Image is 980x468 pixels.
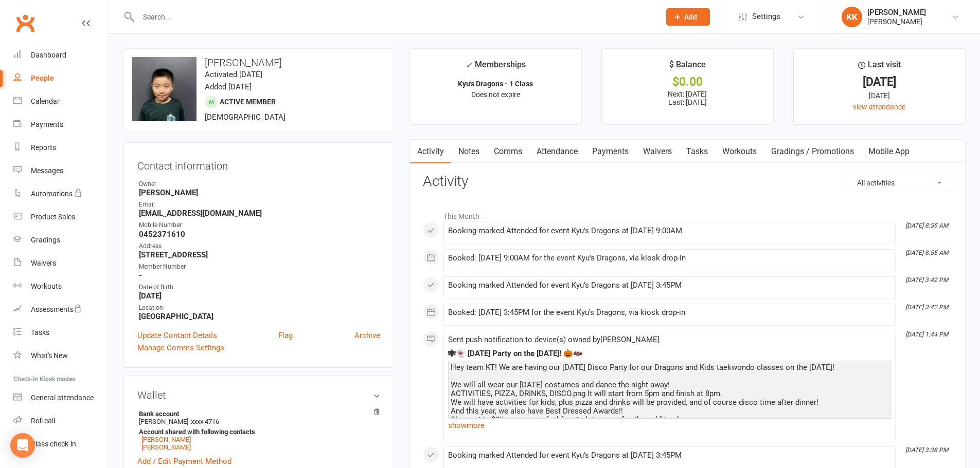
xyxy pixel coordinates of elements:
i: [DATE] 8:55 AM [905,249,948,256]
div: Waivers [31,259,56,267]
div: Email [139,200,380,210]
span: [DEMOGRAPHIC_DATA] [205,113,286,122]
h3: Wallet [137,389,380,401]
div: Location [139,303,380,313]
li: This Month [423,205,952,222]
div: $ Balance [669,58,706,77]
div: Last visit [858,58,901,77]
div: Booking marked Attended for event Kyu's Dragons at [DATE] 3:45PM [448,281,891,290]
div: Booking marked Attended for event Kyu's Dragons at [DATE] 3:45PM [448,451,891,460]
strong: [GEOGRAPHIC_DATA] [139,312,380,321]
a: Product Sales [13,205,109,229]
span: Settings [752,5,780,28]
strong: Kyu's Dragons - 1 Class [458,80,533,88]
i: [DATE] 3:42 PM [905,304,948,311]
div: Booked: [DATE] 3:45PM for the event Kyu's Dragons, via kiosk drop-in [448,308,891,317]
a: What's New [13,344,109,367]
strong: [PERSON_NAME] [139,188,380,197]
a: Archive [354,329,380,342]
div: Memberships [466,58,526,77]
div: Dashboard [31,51,66,59]
div: [PERSON_NAME] [867,17,926,26]
i: [DATE] 3:42 PM [905,276,948,284]
span: to device(s) owned by [PERSON_NAME] [525,335,660,344]
a: [PERSON_NAME] [141,443,191,451]
strong: 0452371610 [139,230,380,239]
div: Calendar [31,97,60,105]
div: 🕷👻 [DATE] Party on the [DATE]! 🎃🦇 [448,349,891,358]
a: [PERSON_NAME] [141,436,191,443]
div: [DATE] [803,90,956,101]
div: Class check-in [31,440,76,448]
a: Comms [487,140,529,163]
div: $0.00 [611,77,764,87]
div: Payments [31,120,63,128]
a: show more [448,418,891,433]
h3: [PERSON_NAME] [132,57,385,68]
a: view attendance [853,103,905,111]
span: Sent push notification [448,335,660,344]
span: xxxx 4716 [191,418,219,425]
div: Product Sales [31,213,75,221]
a: Payments [585,140,636,163]
img: image1760075914.png [132,57,197,121]
a: Manage Comms Settings [137,342,224,354]
a: Payments [13,113,109,136]
a: Waivers [636,140,679,163]
div: Reports [31,143,56,152]
div: KK [842,7,862,27]
a: General attendance kiosk mode [13,386,109,409]
div: What's New [31,351,68,360]
a: Gradings [13,229,109,252]
time: Activated [DATE] [205,70,262,79]
span: Add [684,13,697,21]
strong: [STREET_ADDRESS] [139,250,380,259]
div: Address [139,241,380,251]
div: Open Intercom Messenger [10,433,35,458]
div: People [31,74,54,82]
a: Workouts [715,140,764,163]
i: [DATE] 3:38 PM [905,446,948,454]
strong: Bank account [139,410,375,418]
a: Workouts [13,275,109,298]
a: Reports [13,136,109,159]
a: Clubworx [12,10,38,36]
input: Search... [135,10,653,24]
a: Gradings / Promotions [764,140,861,163]
a: Dashboard [13,44,109,67]
a: Notes [451,140,487,163]
div: Owner [139,179,380,189]
button: Add [666,8,710,26]
div: Automations [31,190,73,198]
h3: Contact information [137,156,380,172]
div: Mobile Number [139,220,380,230]
a: Assessments [13,298,109,321]
a: Class kiosk mode [13,433,109,456]
div: Workouts [31,282,62,290]
time: Added [DATE] [205,82,252,91]
div: Booking marked Attended for event Kyu's Dragons at [DATE] 9:00AM [448,227,891,235]
a: Messages [13,159,109,182]
a: Calendar [13,90,109,113]
span: Active member [220,98,276,106]
strong: [EMAIL_ADDRESS][DOMAIN_NAME] [139,209,380,218]
strong: - [139,271,380,280]
div: [DATE] [803,77,956,87]
div: [PERSON_NAME] [867,8,926,17]
a: Tasks [13,321,109,344]
li: [PERSON_NAME] [137,408,380,453]
strong: Account shared with following contacts [139,428,375,436]
strong: [DATE] [139,291,380,301]
span: Does not expire [471,90,520,99]
h3: Activity [423,174,952,190]
a: Flag [278,329,293,342]
i: [DATE] 8:55 AM [905,222,948,229]
i: [DATE] 1:44 PM [905,331,948,338]
a: Waivers [13,252,109,275]
div: Tasks [31,328,49,336]
div: Booked: [DATE] 9:00AM for the event Kyu's Dragons, via kiosk drop-in [448,254,891,263]
p: Next: [DATE] Last: [DATE] [611,90,764,106]
div: General attendance [31,394,94,402]
a: Attendance [529,140,585,163]
a: Update Contact Details [137,329,217,342]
